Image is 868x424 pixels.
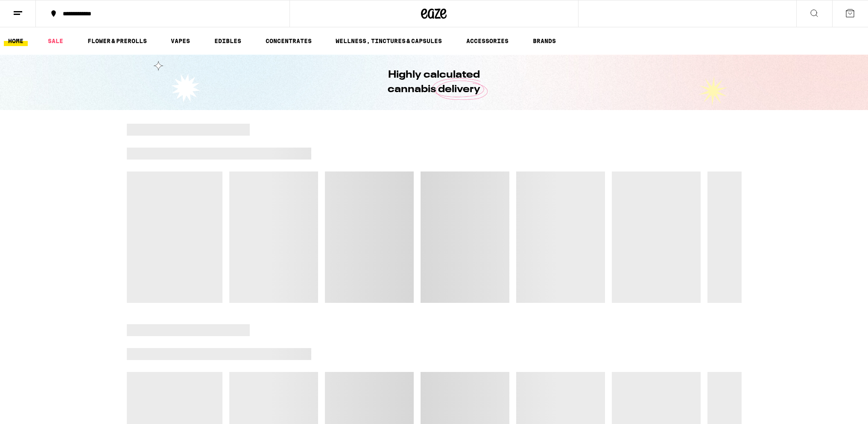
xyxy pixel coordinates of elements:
a: BRANDS [529,36,560,46]
a: HOME [4,36,28,46]
a: CONCENTRATES [261,36,316,46]
a: EDIBLES [210,36,245,46]
a: ACCESSORIES [462,36,513,46]
h1: Highly calculated cannabis delivery [364,68,505,97]
a: SALE [44,36,67,46]
a: WELLNESS, TINCTURES & CAPSULES [331,36,446,46]
a: VAPES [167,36,194,46]
a: FLOWER & PREROLLS [83,36,151,46]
